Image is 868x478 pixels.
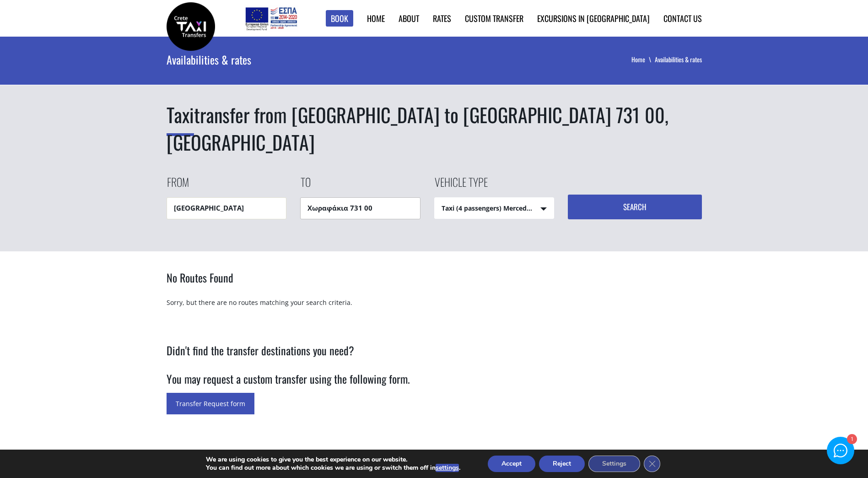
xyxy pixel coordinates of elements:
a: Excursions in [GEOGRAPHIC_DATA] [537,12,650,24]
a: Crete Taxi Transfers | Taxi transfer from Chania airport to Χωραφάκια 731 00, Grecja | Crete Taxi... [167,21,215,30]
button: Search [568,195,702,219]
label: From [167,174,189,197]
label: To [300,174,311,197]
h2: Didn't find the transfer destinations you need? [167,342,702,371]
a: Book [326,10,353,27]
label: Vehicle type [434,174,488,197]
button: Reject [539,456,585,472]
img: e-bannersEUERDF180X90.jpg [244,5,298,32]
li: Availabilities & rates [655,55,702,64]
p: You can find out more about which cookies we are using or switch them off in . [206,464,460,472]
button: Settings [588,456,640,472]
a: Home [631,54,655,64]
input: Drop-off location [300,197,421,219]
a: Transfer Request form [167,393,254,414]
span: Taxi (4 passengers) Mercedes E Class [435,198,554,219]
div: 1 [846,435,856,445]
h2: You may request a custom transfer using the following form. [167,371,702,399]
div: Availabilities & rates [167,37,458,82]
span: Taxi [167,100,194,136]
a: Custom Transfer [465,12,523,24]
a: Rates [433,12,451,24]
button: settings [436,464,459,472]
h1: transfer from [GEOGRAPHIC_DATA] to [GEOGRAPHIC_DATA] 731 00, [GEOGRAPHIC_DATA] [167,101,702,156]
input: Pickup location [167,197,287,219]
a: Contact us [663,12,702,24]
img: Crete Taxi Transfers | Taxi transfer from Chania airport to Χωραφάκια 731 00, Grecja | Crete Taxi... [167,2,215,51]
button: Accept [488,456,535,472]
button: Close GDPR Cookie Banner [644,456,660,472]
a: About [399,12,419,24]
a: Home [367,12,385,24]
h2: No Routes Found [167,270,702,298]
p: Sorry, but there are no routes matching your search criteria. [167,298,702,315]
p: We are using cookies to give you the best experience on our website. [206,456,460,464]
